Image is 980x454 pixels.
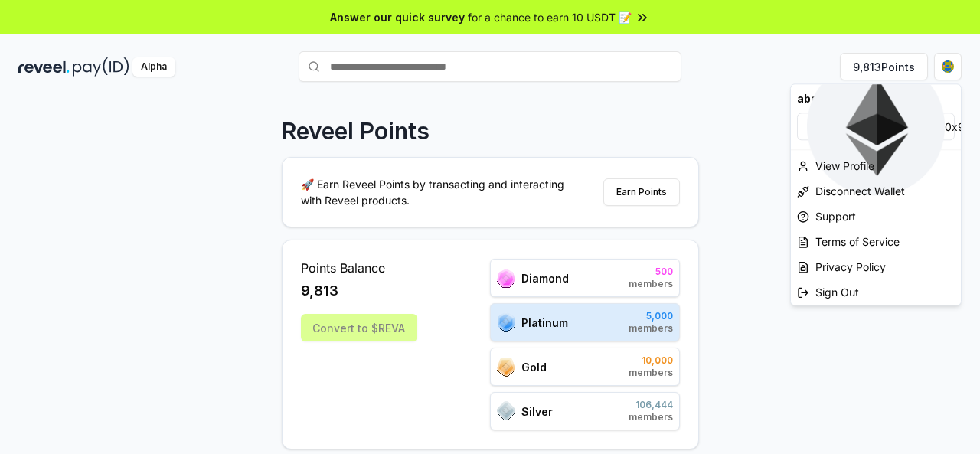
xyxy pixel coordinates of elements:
div: abaidurrehman42(ID) [791,84,961,113]
a: Support [791,204,961,229]
a: Privacy Policy [791,254,961,279]
img: Ethereum [807,57,945,195]
a: Terms of Service [791,229,961,254]
div: View Profile [791,153,961,178]
div: Disconnect Wallet [791,178,961,204]
div: Sign Out [791,279,961,305]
